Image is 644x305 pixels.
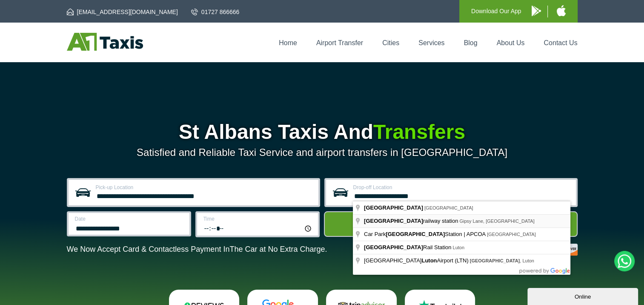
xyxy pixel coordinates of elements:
span: [GEOGRAPHIC_DATA] Airport (LTN) [364,257,470,264]
p: Satisfied and Reliable Taxi Service and airport transfers in [GEOGRAPHIC_DATA] [67,147,578,158]
a: [EMAIL_ADDRESS][DOMAIN_NAME] [67,8,178,16]
span: [GEOGRAPHIC_DATA] [470,258,520,263]
a: Cities [382,39,399,46]
span: Car Park Station | APCOA [364,231,487,237]
span: [GEOGRAPHIC_DATA] [364,204,423,211]
span: [GEOGRAPHIC_DATA] [364,218,423,224]
a: Airport Transfer [316,39,363,46]
span: [GEOGRAPHIC_DATA] [386,231,445,237]
label: Pick-up Location [96,185,313,190]
p: Download Our App [471,6,521,17]
a: About Us [497,39,525,46]
span: Luton [421,257,437,264]
span: Gipsy Lane, [GEOGRAPHIC_DATA] [459,219,534,224]
span: Luton [452,245,464,250]
img: A1 Taxis Android App [532,6,541,16]
label: Drop-off Location [353,185,571,190]
label: Time [203,216,313,222]
span: [GEOGRAPHIC_DATA] [424,205,473,210]
span: Rail Station [364,244,452,250]
a: Home [279,39,297,46]
span: The Car at No Extra Charge. [229,245,327,253]
span: Transfers [373,121,465,143]
iframe: chat widget [527,286,640,305]
span: railway station [364,218,459,224]
img: A1 Taxis iPhone App [557,5,566,16]
p: We Now Accept Card & Contactless Payment In [67,245,327,254]
a: Services [418,39,444,46]
label: Date [75,216,184,222]
span: [GEOGRAPHIC_DATA] [487,232,536,237]
img: A1 Taxis St Albans LTD [67,33,143,51]
button: Get Quote [324,211,578,237]
a: 01727 866666 [191,8,240,16]
span: [GEOGRAPHIC_DATA] [364,244,423,250]
h1: St Albans Taxis And [67,122,578,142]
a: Blog [464,39,477,46]
a: Contact Us [544,39,577,46]
span: , Luton [470,258,534,263]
